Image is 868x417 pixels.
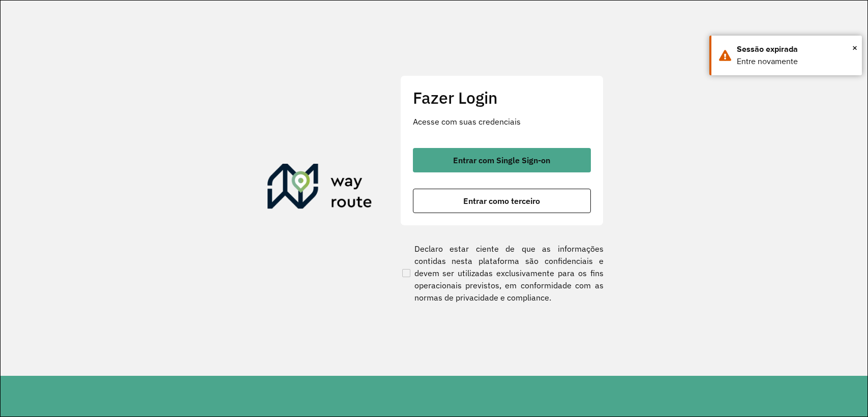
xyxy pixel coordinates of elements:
[737,43,854,55] div: Sessão expirada
[267,164,372,213] img: Roteirizador AmbevTech
[463,197,540,205] span: Entrar como terceiro
[852,40,857,55] span: ×
[413,148,591,172] button: button
[413,189,591,213] button: button
[453,156,550,164] span: Entrar com Single Sign-on
[413,88,591,107] h2: Fazer Login
[413,115,591,128] p: Acesse com suas credenciais
[852,40,857,55] button: Close
[737,55,854,68] div: Entre novamente
[400,243,604,304] label: Declaro estar ciente de que as informações contidas nesta plataforma são confidenciais e devem se...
